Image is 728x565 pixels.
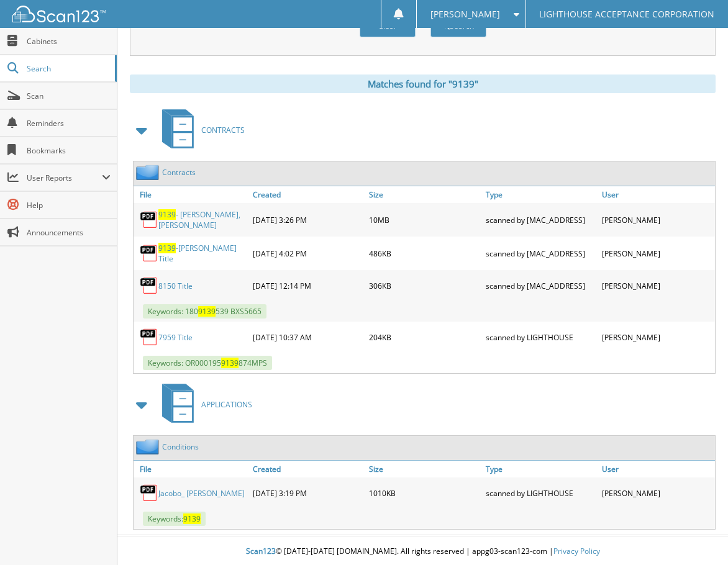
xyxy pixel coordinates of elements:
span: Keywords: 180 539 BXS5665 [143,304,266,319]
span: Keywords: OR000195 874MPS [143,356,272,370]
a: Type [483,186,599,203]
img: PDF.png [140,276,158,295]
a: Created [250,186,366,203]
a: 8150 Title [158,281,193,291]
a: CONTRACTS [155,106,245,155]
div: 10MB [366,206,482,233]
img: folder2.png [136,165,162,180]
span: Cabinets [27,36,111,47]
div: [PERSON_NAME] [599,206,715,233]
div: 486KB [366,240,482,267]
a: User [599,461,715,477]
div: [PERSON_NAME] [599,240,715,267]
div: scanned by LIGHTHOUSE [483,481,599,505]
div: scanned by LIGHTHOUSE [483,325,599,350]
span: Scan [27,91,111,101]
span: User Reports [27,173,102,183]
span: Scan123 [246,546,276,556]
a: 7959 Title [158,332,193,343]
a: 9139-[PERSON_NAME] Title [158,243,247,264]
a: Type [483,461,599,477]
span: [PERSON_NAME] [430,11,500,18]
span: Bookmarks [27,145,111,156]
span: Help [27,200,111,210]
img: PDF.png [140,484,158,502]
div: [PERSON_NAME] [599,325,715,350]
div: [PERSON_NAME] [599,273,715,298]
div: [DATE] 10:37 AM [250,325,366,350]
div: [DATE] 3:26 PM [250,206,366,233]
a: Privacy Policy [553,546,600,556]
a: File [134,186,250,203]
span: Search [27,63,109,74]
span: 9139 [198,306,216,317]
span: LIGHTHOUSE ACCEPTANCE CORPORATION [539,11,714,18]
img: scan123-logo-white.svg [12,6,106,22]
span: 9139 [183,513,201,524]
div: [DATE] 12:14 PM [250,273,366,298]
div: [DATE] 3:19 PM [250,481,366,505]
iframe: Chat Widget [666,505,728,565]
span: 9139 [158,209,176,220]
a: Conditions [162,441,199,452]
span: Keywords: [143,512,206,526]
span: CONTRACTS [201,125,245,135]
div: Matches found for "9139" [130,75,716,93]
a: Contracts [162,167,196,178]
div: scanned by [MAC_ADDRESS] [483,273,599,298]
div: [PERSON_NAME] [599,481,715,505]
img: PDF.png [140,210,158,229]
span: 9139 [221,358,239,368]
div: scanned by [MAC_ADDRESS] [483,240,599,267]
div: 306KB [366,273,482,298]
img: PDF.png [140,328,158,346]
img: folder2.png [136,439,162,454]
img: PDF.png [140,244,158,263]
div: [DATE] 4:02 PM [250,240,366,267]
span: Announcements [27,227,111,238]
a: 9139- [PERSON_NAME], [PERSON_NAME] [158,209,247,230]
span: Reminders [27,118,111,129]
span: APPLICATIONS [201,399,252,410]
a: User [599,186,715,203]
a: Jacobo_ [PERSON_NAME] [158,488,245,499]
a: Size [366,461,482,477]
a: Created [250,461,366,477]
div: 204KB [366,325,482,350]
a: APPLICATIONS [155,380,252,429]
a: File [134,461,250,477]
div: 1010KB [366,481,482,505]
div: scanned by [MAC_ADDRESS] [483,206,599,233]
a: Size [366,186,482,203]
span: 9139 [158,243,176,253]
